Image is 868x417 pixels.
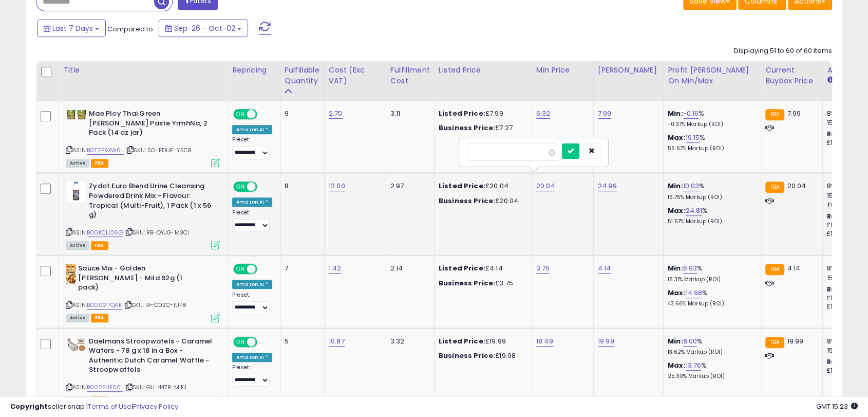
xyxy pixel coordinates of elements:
img: 51+pNXKC53L._SL40_.jpg [66,264,76,284]
a: 19.15 [686,133,700,143]
div: £19.99 [439,337,524,346]
div: Preset: [232,292,272,315]
a: 24.99 [598,181,617,191]
span: 7.99 [787,108,801,118]
div: Preset: [232,364,272,387]
button: Sep-26 - Oct-02 [159,20,248,37]
a: 6.32 [536,108,551,119]
div: Amazon AI * [232,197,272,207]
div: % [668,182,753,201]
b: Listed Price: [439,108,485,118]
img: 41Q3O7g2AJL._SL40_.jpg [66,182,86,202]
b: Max: [668,288,686,298]
a: 12.00 [329,181,345,191]
a: B002FUE60I [87,383,123,392]
b: Max: [668,360,686,370]
div: Displaying 51 to 60 of 60 items [734,46,832,56]
b: Zydot Euro Blend Urine Cleansing Powdered Drink Mix - Flavour: Tropical (Multi-Fruit), 1 Pack (1 ... [89,182,214,222]
b: Daelmans Stroopwafels - Caramel Wafers - 78 g x 18 in a Box - Authentic Dutch Caramel Waffle - St... [89,337,214,377]
div: £20.04 [439,196,524,206]
b: Business Price: [439,278,495,288]
th: The percentage added to the cost of goods (COGS) that forms the calculator for Min & Max prices. [663,61,761,101]
div: Title [63,65,223,76]
span: 20.04 [787,181,806,191]
div: Profit [PERSON_NAME] on Min/Max [668,65,757,86]
a: -0.16 [683,108,699,119]
div: 9 [285,109,316,118]
div: Amazon AI * [232,125,272,134]
span: 4.14 [787,263,800,273]
div: 3.32 [390,337,426,346]
span: All listings currently available for purchase on Amazon [66,314,89,322]
a: 24.81 [686,206,703,216]
a: 13.76 [686,360,702,371]
span: OFF [256,183,272,191]
span: 2025-10-10 15:23 GMT [816,402,858,411]
b: Min: [668,181,683,191]
div: Amazon AI * [232,353,272,362]
div: Fulfillment Cost [390,65,430,86]
a: 3.75 [536,263,550,274]
div: % [668,206,753,225]
div: £4.14 [439,264,524,273]
div: Fulfillable Quantity [285,65,320,86]
span: Last 7 Days [52,23,93,33]
span: | SKU: GU-447B-MIFJ [124,383,186,391]
a: 6.93 [683,263,697,274]
span: All listings currently available for purchase on Amazon [66,241,89,250]
b: Min: [668,263,683,273]
b: Listed Price: [439,336,485,346]
span: Compared to: [107,24,155,34]
div: % [668,288,753,307]
b: Mae Ploy Thai Green [PERSON_NAME] Paste YrmhNa, 2 Pack (14 oz jar) [89,109,214,140]
b: Max: [668,133,686,142]
span: ON [234,110,247,119]
div: [PERSON_NAME] [598,65,659,76]
a: 1.42 [329,263,342,274]
div: % [668,361,753,380]
small: FBA [765,182,784,193]
b: Min: [668,336,683,346]
a: B072PRXW6L [87,146,124,155]
a: Terms of Use [88,402,131,411]
b: Business Price: [439,196,495,206]
div: 3.11 [390,109,426,118]
div: £19.98 [439,351,524,360]
img: 51pzYyZOTRL._SL40_.jpg [66,337,86,352]
div: 5 [285,337,316,346]
span: 19.99 [787,336,803,346]
span: | SKU: IA-C0ZC-1UP8 [123,301,186,309]
span: OFF [256,110,272,119]
div: £7.27 [439,123,524,133]
p: -0.37% Markup (ROI) [668,121,753,128]
b: Business Price: [439,123,495,133]
p: 56.67% Markup (ROI) [668,145,753,152]
p: 51.67% Markup (ROI) [668,218,753,225]
small: FBA [765,337,784,348]
a: B0002ITQAK [87,301,122,310]
a: 2.70 [329,108,343,119]
a: 19.99 [598,336,614,347]
div: Preset: [232,136,272,159]
span: All listings currently available for purchase on Amazon [66,159,89,168]
p: 18.31% Markup (ROI) [668,276,753,283]
b: Listed Price: [439,181,485,191]
p: 43.66% Markup (ROI) [668,300,753,307]
a: Privacy Policy [133,402,178,411]
div: Repricing [232,65,276,76]
b: Business Price: [439,351,495,360]
a: 7.99 [598,108,612,119]
b: Min: [668,108,683,118]
button: Last 7 Days [37,20,106,37]
div: 2.97 [390,182,426,191]
span: FBA [91,241,108,250]
p: 16.75% Markup (ROI) [668,194,753,201]
small: FBA [765,264,784,275]
div: 8 [285,182,316,191]
a: 20.04 [536,181,555,191]
a: 8.00 [683,336,697,347]
div: £20.04 [439,182,524,191]
a: 10.87 [329,336,345,347]
div: 7 [285,264,316,273]
div: ASIN: [66,109,220,166]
